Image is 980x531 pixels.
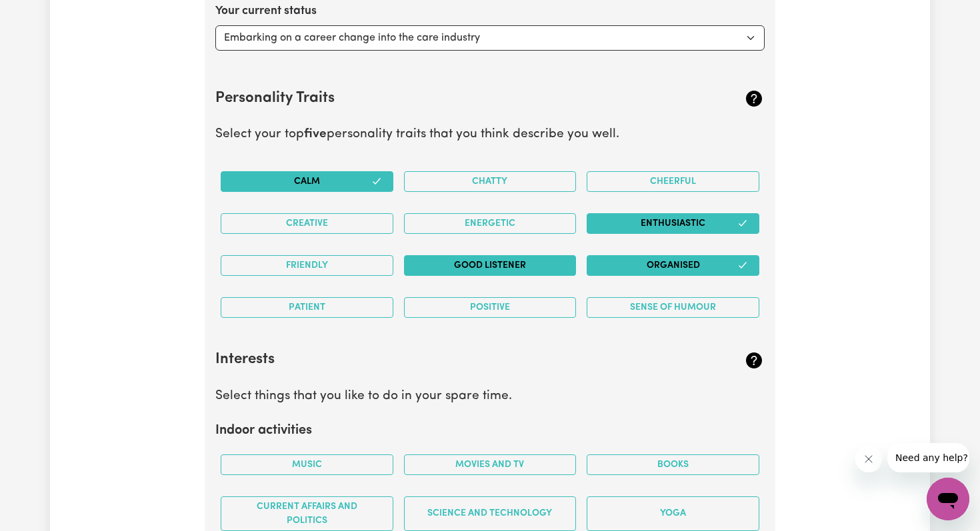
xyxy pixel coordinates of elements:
[215,351,673,369] h2: Interests
[221,255,393,276] button: Friendly
[587,454,759,475] button: Books
[215,3,317,20] label: Your current status
[215,125,765,145] p: Select your top personality traits that you think describe you well.
[855,446,882,472] iframe: Close message
[404,496,577,531] button: Science and Technology
[404,255,577,276] button: Good Listener
[587,496,759,531] button: Yoga
[887,443,969,472] iframe: Message from company
[221,213,393,234] button: Creative
[304,128,327,141] b: five
[221,297,393,318] button: Patient
[587,255,759,276] button: Organised
[587,213,759,234] button: Enthusiastic
[587,297,759,318] button: Sense of Humour
[587,171,759,192] button: Cheerful
[215,90,673,108] h2: Personality Traits
[404,297,577,318] button: Positive
[221,454,393,475] button: Music
[404,213,577,234] button: Energetic
[404,171,577,192] button: Chatty
[404,454,577,475] button: Movies and TV
[215,422,765,438] h2: Indoor activities
[215,387,765,406] p: Select things that you like to do in your spare time.
[221,496,393,531] button: Current Affairs and Politics
[221,171,393,192] button: Calm
[927,478,969,520] iframe: Button to launch messaging window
